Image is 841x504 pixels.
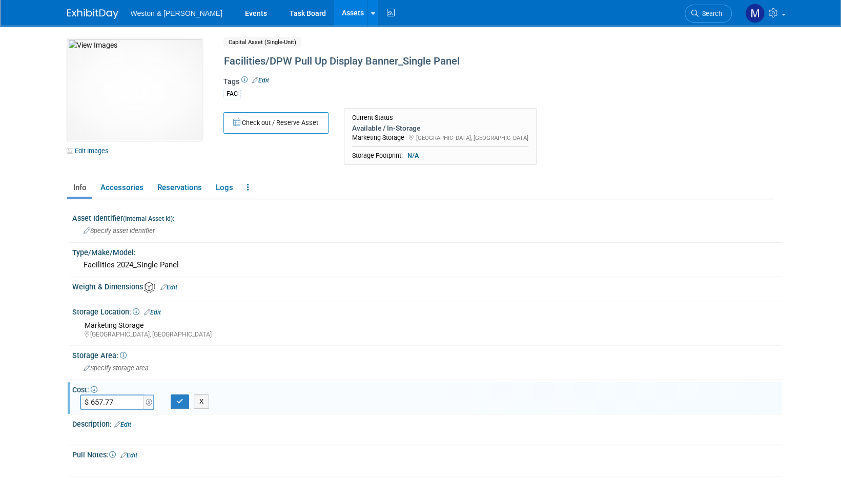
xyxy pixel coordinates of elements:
[220,52,690,71] div: Facilities/DPW Pull Up Display Banner_Single Panel
[72,211,782,223] div: Asset Identifier :
[85,321,143,329] span: Marketing Storage
[72,382,782,395] div: Cost:
[223,112,329,134] button: Check out / Reserve Asset
[72,447,782,460] div: Pull Notes:
[352,134,404,141] span: Marketing Storage
[72,416,782,430] div: Description:
[404,151,422,160] span: N/A
[85,330,774,339] div: [GEOGRAPHIC_DATA], [GEOGRAPHIC_DATA]
[67,9,118,19] img: ExhibitDay
[72,245,782,258] div: Type/Make/Model:
[80,257,774,273] div: Facilities 2024_Single Panel
[223,76,690,106] div: Tags
[352,114,528,122] div: Current Status
[352,123,528,133] div: Available / In-Storage
[123,215,173,222] small: (Internal Asset Id)
[699,10,722,17] span: Search
[160,284,177,291] a: Edit
[84,227,155,235] span: Specify asset identifier
[131,9,222,17] span: Weston & [PERSON_NAME]
[151,179,208,197] a: Reservations
[67,144,113,157] a: Edit Images
[72,351,127,360] span: Storage Area:
[223,89,241,99] div: FAC
[144,309,161,316] a: Edit
[114,421,131,428] a: Edit
[67,179,92,197] a: Info
[144,282,155,293] img: Asset Weight and Dimensions
[745,4,765,23] img: Mary Ann Trujillo
[223,37,301,48] span: Capital Asset (Single-Unit)
[72,279,782,293] div: Weight & Dimensions
[685,5,732,23] a: Search
[194,394,210,409] button: X
[120,452,137,459] a: Edit
[72,304,782,318] div: Storage Location:
[84,364,149,372] span: Specify storage area
[94,179,149,197] a: Accessories
[67,38,202,141] img: View Images
[252,77,269,84] a: Edit
[352,151,528,160] div: Storage Footprint:
[416,134,528,141] span: [GEOGRAPHIC_DATA], [GEOGRAPHIC_DATA]
[210,179,239,197] a: Logs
